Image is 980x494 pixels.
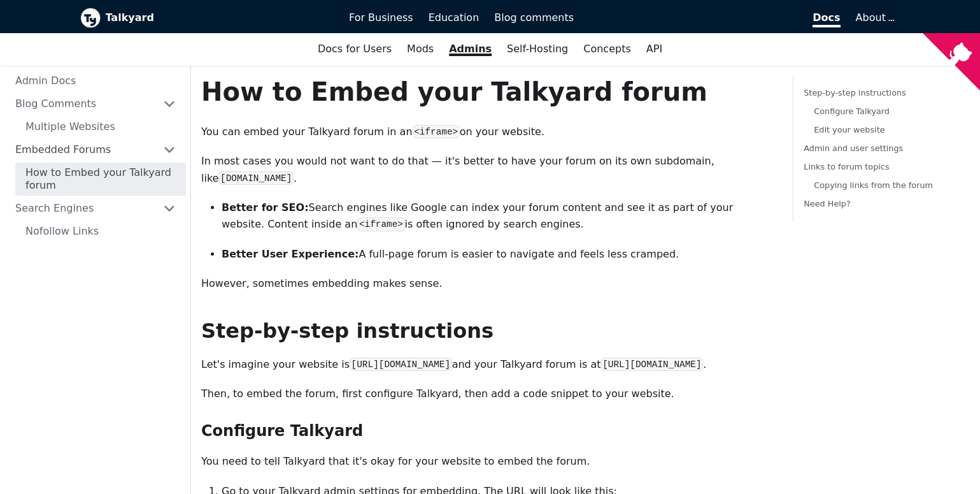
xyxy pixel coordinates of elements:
[814,181,933,191] a: Copying links from the forum
[813,11,840,27] span: Docs
[5,94,186,114] a: Blog Comments
[350,358,452,371] code: [URL][DOMAIN_NAME]
[222,248,359,260] strong: Better User Experience:
[413,125,460,138] code: <iframe>
[804,200,850,209] a: Need Help?
[357,217,404,231] code: <iframe>
[494,11,574,24] span: Blog comments
[222,201,309,214] strong: Better for SEO:
[429,11,479,24] span: Education
[15,163,186,196] a: How to Embed your Talkyard forum
[856,11,893,24] a: About
[5,71,186,91] a: Admin Docs
[5,140,186,160] a: Embedded Forums
[310,38,399,60] a: Docs for Users
[222,200,772,233] p: Search engines like Google can index your forum content and see it as part of your website. Conte...
[601,358,704,371] code: [URL][DOMAIN_NAME]
[201,356,772,373] p: Let's imagine your website is and your Talkyard forum is at .
[441,38,499,60] a: Admins
[576,38,639,60] a: Concepts
[201,453,772,470] p: You need to tell Talkyard that it's okay for your website to embed the forum.
[201,275,772,292] p: However, sometimes embedding makes sense.
[421,7,487,29] a: Education
[349,11,413,24] span: For Business
[486,7,581,29] a: Blog comments
[201,76,772,108] h1: How to Embed your Talkyard forum
[201,124,772,140] p: You can embed your Talkyard forum in an on your website.
[80,8,101,28] img: Talkyard logo
[341,7,421,29] a: For Business
[201,421,772,440] h3: Configure Talkyard
[804,143,903,153] a: Admin and user settings
[639,38,670,60] a: API
[5,198,186,219] a: Search Engines
[201,153,772,187] p: In most cases you would not want to do that — it's better to have your forum on its own subdomain...
[15,117,186,137] a: Multiple Websites
[15,221,186,242] a: Nofollow Links
[106,10,332,26] b: Talkyard
[814,125,884,134] a: Edit your website
[201,386,772,402] p: Then, to embed the forum, first configure Talkyard, then add a code snippet to your website.
[804,88,906,98] a: Step-by-step instructions
[814,106,890,116] a: Configure Talkyard
[80,8,332,28] a: Talkyard logoTalkyard
[201,318,772,344] h2: Step-by-step instructions
[581,7,848,29] a: Docs
[499,38,576,60] a: Self-Hosting
[399,38,441,60] a: Mods
[804,162,889,171] a: Links to forum topics
[222,246,772,263] p: A full-page forum is easier to navigate and feels less cramped.
[218,171,293,185] code: [DOMAIN_NAME]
